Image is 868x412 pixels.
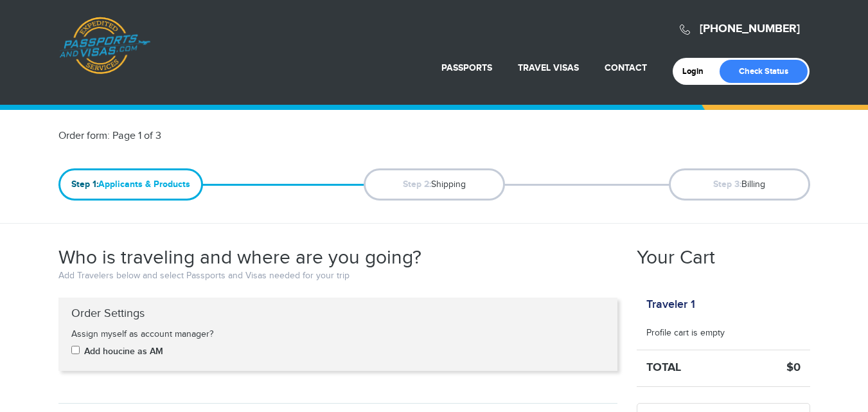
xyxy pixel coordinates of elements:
h4: Order Settings [62,307,614,320]
div: Order form: Page 1 of 3 [49,129,434,144]
strong: Step 2: [403,179,431,190]
span: Billing [669,168,810,201]
a: [PHONE_NUMBER] [700,22,800,36]
h2: Who is traveling and where are you going? [58,246,421,269]
span: Shipping [364,168,505,201]
a: Login [682,66,713,76]
strong: Step 3: [713,179,741,190]
a: Contact [605,62,647,73]
strong: $0 [786,361,801,375]
a: Passports & [DOMAIN_NAME] [59,17,150,75]
label: Add houcine as AM [84,345,163,358]
span: Applicants & Products [58,168,203,201]
div: Traveler 1 [637,298,705,312]
h2: Your Cart [637,246,715,269]
h5: Total [637,362,740,375]
h5: Assign myself as account manager? [71,330,236,339]
p: Add Travelers below and select Passports and Visas needed for your trip [58,269,617,283]
a: Check Status [720,60,808,83]
a: Travel Visas [518,62,579,73]
strong: Step 1: [71,179,98,190]
li: Profile cart is empty [637,318,810,350]
a: Passports [441,62,492,73]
